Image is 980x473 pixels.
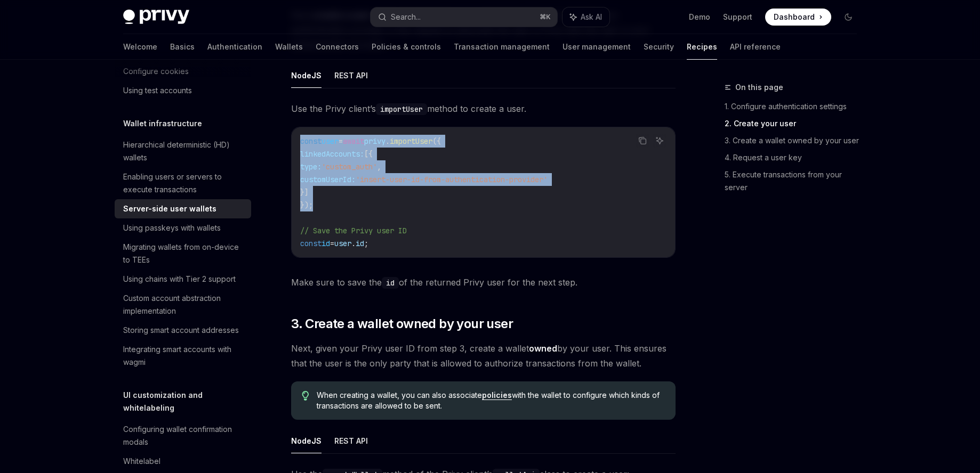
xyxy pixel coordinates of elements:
a: owned [529,343,557,354]
button: Search...⌘K [371,7,557,27]
span: await [343,136,364,146]
a: Transaction management [454,34,550,60]
button: REST API [334,63,368,88]
h5: Wallet infrastructure [123,117,202,130]
code: id [382,277,399,289]
div: Using passkeys with wallets [123,222,221,234]
span: , [377,162,381,172]
span: const [300,136,322,146]
div: Using test accounts [123,84,192,97]
span: Ask AI [581,12,602,22]
div: Search... [391,11,421,23]
a: Dashboard [765,9,831,26]
div: Storing smart account addresses [123,324,239,337]
span: = [330,239,334,248]
button: Ask AI [653,134,666,148]
div: Configuring wallet confirmation modals [123,423,245,448]
span: user [334,239,351,248]
a: 1. Configure authentication settings [725,98,865,115]
span: id [356,239,364,248]
div: Whitelabel [123,455,160,468]
a: 4. Request a user key [725,149,865,166]
span: On this page [735,81,783,94]
a: policies [482,390,512,400]
img: dark logo [123,10,189,25]
a: Security [644,34,674,60]
span: 'insert-user-id-from-authentication-provider' [356,175,548,184]
a: Wallets [275,34,303,60]
div: Custom account abstraction implementation [123,292,245,317]
a: Hierarchical deterministic (HD) wallets [115,135,251,167]
span: Make sure to save the of the returned Privy user for the next step. [291,275,676,290]
button: NodeJS [291,428,322,453]
div: Migrating wallets from on-device to TEEs [123,241,245,266]
span: importUser [390,136,432,146]
a: Welcome [123,34,157,60]
span: Next, given your Privy user ID from step 3, create a wallet by your user. This ensures that the u... [291,341,676,371]
a: Whitelabel [115,452,251,471]
span: user [322,136,339,146]
a: Enabling users or servers to execute transactions [115,167,251,199]
span: id [322,239,330,248]
a: Demo [689,12,710,22]
div: Server-side user wallets [123,202,216,215]
a: Basics [170,34,195,60]
div: Hierarchical deterministic (HD) wallets [123,138,245,164]
span: [{ [364,149,373,159]
a: Policies & controls [372,34,441,60]
span: linkedAccounts: [300,149,364,159]
span: customUserId: [300,175,356,184]
a: Authentication [207,34,262,60]
span: // Save the Privy user ID [300,226,407,235]
div: Integrating smart accounts with wagmi [123,343,245,369]
span: ({ [432,136,441,146]
span: }); [300,200,313,210]
span: }] [300,187,309,197]
span: . [351,239,356,248]
a: 3. Create a wallet owned by your user [725,132,865,149]
span: Use the Privy client’s method to create a user. [291,101,676,116]
span: . [385,136,390,146]
span: = [339,136,343,146]
a: Migrating wallets from on-device to TEEs [115,238,251,270]
span: ; [364,239,368,248]
a: Connectors [316,34,359,60]
code: importUser [376,103,427,115]
a: Using passkeys with wallets [115,218,251,238]
span: ⌘ K [540,13,551,21]
a: Integrating smart accounts with wagmi [115,340,251,372]
a: Storing smart account addresses [115,321,251,340]
svg: Tip [302,391,309,401]
a: Using test accounts [115,81,251,100]
button: Copy the contents from the code block [636,134,649,148]
span: type: [300,162,322,172]
a: Custom account abstraction implementation [115,289,251,321]
button: Ask AI [563,7,609,27]
a: Support [723,12,752,22]
a: Configuring wallet confirmation modals [115,420,251,452]
button: Toggle dark mode [840,9,857,26]
a: 5. Execute transactions from your server [725,166,865,196]
a: Recipes [687,34,717,60]
div: Using chains with Tier 2 support [123,273,236,286]
span: privy [364,136,385,146]
div: Enabling users or servers to execute transactions [123,170,245,196]
button: REST API [334,428,368,453]
h5: UI customization and whitelabeling [123,389,251,414]
a: User management [563,34,631,60]
button: NodeJS [291,63,322,88]
span: 3. Create a wallet owned by your user [291,315,513,332]
span: const [300,239,322,248]
a: 2. Create your user [725,115,865,132]
a: API reference [730,34,781,60]
span: 'custom_auth' [322,162,377,172]
span: When creating a wallet, you can also associate with the wallet to configure which kinds of transa... [317,390,665,411]
a: Server-side user wallets [115,199,251,218]
a: Using chains with Tier 2 support [115,270,251,289]
span: Dashboard [774,12,815,22]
